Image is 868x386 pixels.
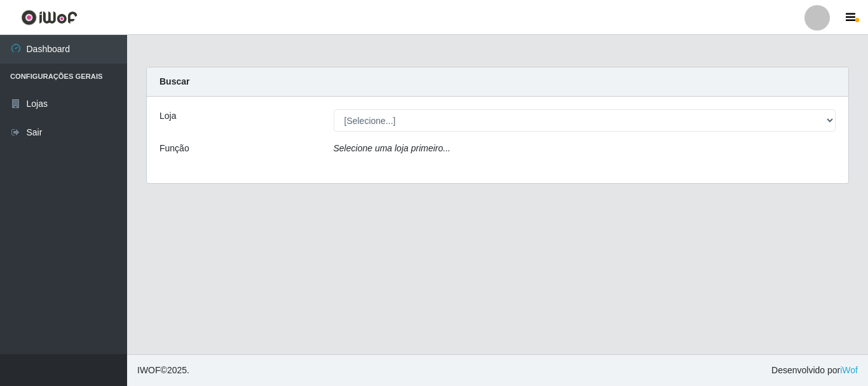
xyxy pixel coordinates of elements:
span: IWOF [137,365,161,375]
strong: Buscar [159,76,189,86]
span: © 2025 . [137,364,189,377]
i: Selecione uma loja primeiro... [334,143,451,153]
label: Loja [159,109,176,123]
a: iWof [840,365,858,375]
img: CoreUI Logo [21,10,78,25]
span: Desenvolvido por [771,364,858,377]
label: Função [159,142,189,155]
